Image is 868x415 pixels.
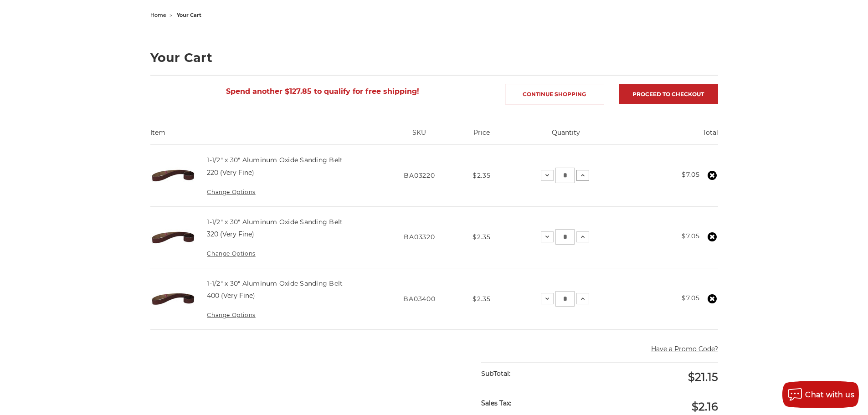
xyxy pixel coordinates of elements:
a: home [150,12,166,18]
a: 1-1/2" x 30" Aluminum Oxide Sanding Belt [207,279,343,287]
input: 1-1/2" x 30" Aluminum Oxide Sanding Belt Quantity: [555,291,575,307]
input: 1-1/2" x 30" Aluminum Oxide Sanding Belt Quantity: [555,168,575,183]
th: Quantity [504,128,627,144]
dd: 320 (Very Fine) [207,230,254,239]
button: Chat with us [782,381,859,408]
th: SKU [380,128,459,144]
span: Spend another $127.85 to qualify for free shipping! [226,87,419,96]
a: Change Options [207,189,255,195]
img: 1-1/2" x 30" Sanding Belt - Aluminum Oxide [150,276,196,322]
span: $2.35 [473,295,491,303]
span: $2.35 [473,171,491,179]
th: Item [150,128,380,144]
a: Continue Shopping [505,84,604,104]
a: 1-1/2" x 30" Aluminum Oxide Sanding Belt [207,156,343,164]
span: $2.35 [473,233,491,241]
a: Change Options [207,312,255,318]
a: 1-1/2" x 30" Aluminum Oxide Sanding Belt [207,218,343,226]
img: 1-1/2" x 30" Sanding Belt - Aluminum Oxide [150,215,196,260]
th: Price [459,128,504,144]
div: SubTotal: [481,363,600,385]
img: 1-1/2" x 30" Sanding Belt - Aluminum Oxide [150,153,196,198]
dd: 220 (Very Fine) [207,168,254,178]
strong: $7.05 [682,232,700,240]
span: Chat with us [805,390,854,399]
span: BA03320 [404,233,435,241]
strong: $7.05 [682,294,700,302]
strong: $7.05 [682,170,700,179]
a: Change Options [207,250,255,257]
a: Proceed to checkout [619,84,718,104]
span: BA03400 [403,295,435,303]
span: BA03220 [404,171,435,179]
input: 1-1/2" x 30" Aluminum Oxide Sanding Belt Quantity: [555,229,575,245]
strong: Sales Tax: [481,399,511,407]
span: $21.15 [688,370,718,384]
span: $2.16 [692,400,718,413]
span: your cart [177,12,201,18]
th: Total [627,128,718,144]
dd: 400 (Very Fine) [207,291,255,301]
button: Have a Promo Code? [651,344,718,354]
h1: Your Cart [150,51,718,64]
